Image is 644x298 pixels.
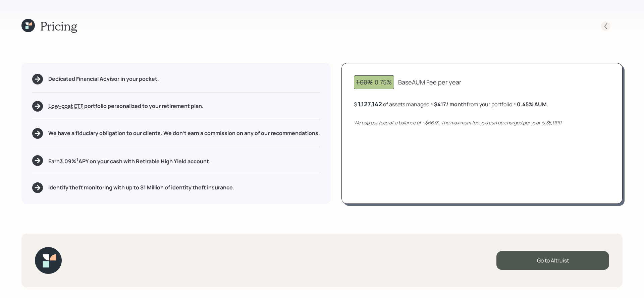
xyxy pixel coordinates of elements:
h1: Pricing [40,19,77,33]
iframe: Customer reviews powered by Trustpilot [70,241,155,291]
div: $ of assets managed ≈ from your portfolio ≈ . [354,100,548,108]
h5: Identify theft monitoring with up to $1 Million of identity theft insurance. [48,184,234,191]
div: 1,127,142 [358,100,382,108]
div: 0.75% [356,78,392,87]
span: 1.00% [356,78,373,86]
span: Low-cost ETF [48,102,83,110]
div: Go to Altruist [496,251,609,270]
h5: We have a fiduciary obligation to our clients. We don't earn a commission on any of our recommend... [48,130,320,136]
h5: Dedicated Financial Advisor in your pocket. [48,76,159,82]
b: $417 / month [434,101,467,108]
h5: Earn 3.09 % APY on your cash with Retirable High Yield account. [48,157,211,165]
h5: portfolio personalized to your retirement plan. [48,103,204,109]
b: 0.45 % AUM [517,101,547,108]
div: Base AUM Fee per year [398,78,461,87]
i: We cap our fees at a balance of ~$667K. The maximum fee you can be charged per year is $5,000 [354,119,561,126]
sup: † [76,157,78,163]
